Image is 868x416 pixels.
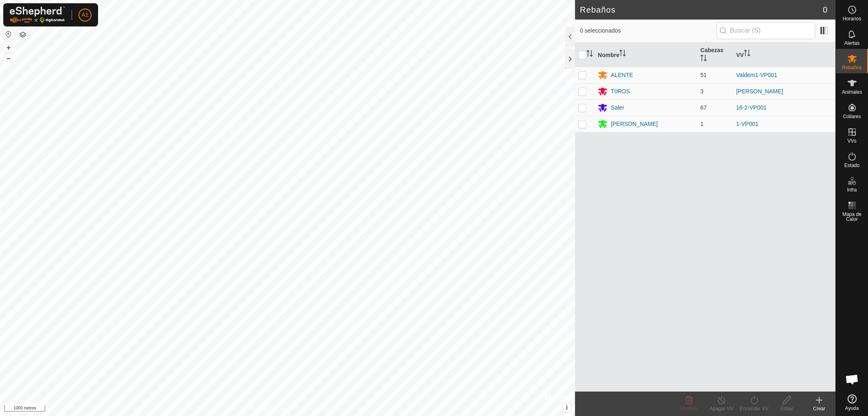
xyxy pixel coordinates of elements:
button: – [4,53,13,63]
a: Política de Privacidad [245,405,292,413]
font: 0 [823,5,827,14]
font: 3 [700,88,704,95]
font: Nombre [598,51,619,58]
button: Restablecer Mapa [4,29,13,39]
font: Apagar VV [710,406,733,412]
font: T0ROS [611,88,630,95]
font: ALENTE [611,72,633,78]
font: A1 [81,11,88,18]
font: Crear [813,406,825,412]
font: Estado [844,163,859,168]
button: + [4,43,13,53]
p-sorticon: Activar para ordenar [619,51,626,57]
font: 51 [700,72,707,78]
div: Chat abierto [840,367,864,392]
a: Valdem1-VP001 [736,72,777,78]
font: Saler [611,104,624,111]
font: Cabezas [700,47,724,53]
font: Infra [847,187,857,193]
font: 67 [700,104,707,111]
p-sorticon: Activar para ordenar [744,51,750,57]
font: Editar [780,406,793,412]
a: [PERSON_NAME] [736,88,783,95]
font: VV [736,51,744,58]
font: + [7,43,11,52]
button: Capas del Mapa [18,30,28,40]
font: Horarios [843,16,861,22]
a: 16-2-VP001 [736,104,767,111]
font: Política de Privacidad [245,406,292,412]
font: Alertas [844,40,859,46]
font: Mapa de Calor [842,211,861,222]
font: Ayuda [845,405,859,411]
p-sorticon: Activar para ordenar [700,56,707,62]
p-sorticon: Activar para ordenar [586,51,593,58]
button: i [562,403,571,412]
a: 1-VP001 [736,121,758,127]
font: 0 seleccionados [580,27,621,34]
font: Rebaños [580,5,616,14]
a: Ayuda [836,391,868,414]
font: Contáctenos [302,406,330,412]
font: Collares [843,114,861,119]
font: i [566,404,568,411]
font: Animales [842,89,862,95]
a: Contáctenos [302,405,330,413]
font: Encender VV [740,406,769,412]
font: [PERSON_NAME] [611,121,658,127]
img: Logotipo de Gallagher [10,7,65,23]
font: 1 [700,121,704,127]
font: VVs [847,138,856,144]
input: Buscar (S) [717,22,815,39]
font: – [7,54,11,62]
font: Rebaños [842,65,861,70]
font: Eliminar [680,406,697,412]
